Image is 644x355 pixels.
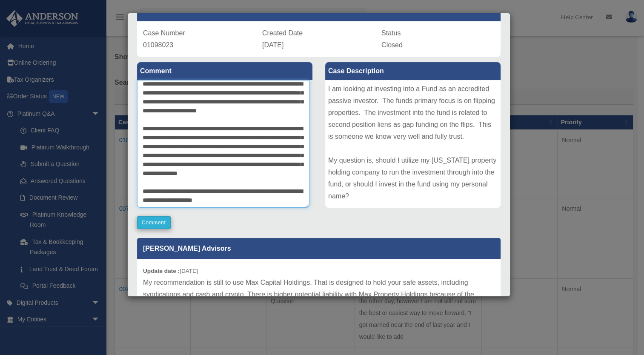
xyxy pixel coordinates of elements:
span: Status [381,29,401,37]
span: Case Number [143,29,185,37]
b: Update date : [143,268,180,274]
div: I am looking at investing into a Fund as an accredited passive investor. The funds primary focus ... [325,80,501,208]
p: [PERSON_NAME] Advisors [137,238,501,259]
span: Closed [381,41,403,49]
span: [DATE] [262,41,283,49]
p: My recommendation is still to use Max Capital Holdings. That is designed to hold your safe assets... [143,277,495,336]
span: Created Date [262,29,303,37]
small: [DATE] [143,268,198,274]
label: Case Description [325,62,501,80]
button: Comment [137,216,171,229]
span: 01098023 [143,41,173,49]
label: Comment [137,62,312,80]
